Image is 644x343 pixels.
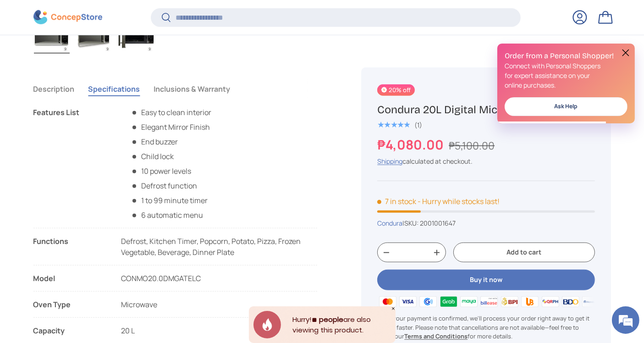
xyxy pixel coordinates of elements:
[414,121,422,128] div: (1)
[131,107,212,118] li: Easy to clean interior
[420,218,456,227] span: 2001001647
[121,236,301,257] span: Defrost, Kitchen Timer, Popcorn, Potato, Pizza, Frozen Vegetable, Beverage, Dinner Plate
[377,294,397,308] img: master
[33,299,107,310] div: Oven Type
[540,294,560,308] img: qrph
[131,180,212,191] li: Defrost function
[121,273,201,283] span: CONMO20.0DMGATELC
[377,196,416,206] span: 7 in stock
[131,210,212,221] li: 6 automatic menu
[88,78,140,100] button: Specifications
[33,325,107,336] div: Capacity
[398,294,418,308] img: visa
[131,136,212,147] li: End buzzer
[402,218,456,227] span: |
[581,294,601,308] img: metrobank
[505,51,627,61] h2: Order from a Personal Shopper!
[121,326,135,336] span: 20 L
[377,136,446,153] strong: ₱4,080.00
[33,10,102,24] img: ConcepStore
[131,122,212,133] li: Elegant Mirror Finish
[33,273,107,284] div: Model
[377,269,594,290] button: Buy it now
[118,17,154,54] img: Condura 20L Digital Microwave Oven
[520,294,540,308] img: ubp
[404,332,468,340] a: Terms and Conditions
[377,218,402,227] a: Condura
[479,294,499,308] img: billease
[404,218,418,227] span: SKU:
[438,294,458,308] img: grabpay
[391,306,396,311] div: Close
[418,294,438,308] img: gcash
[121,299,158,310] span: Microwave
[131,151,212,162] li: Child lock
[76,17,112,54] img: Condura 20L Digital Microwave Oven
[154,78,231,100] button: Inclusions & Warranty
[377,102,594,116] h1: Condura 20L Digital Microwave Oven
[131,195,212,206] li: 1 to 99 minute timer
[377,156,402,165] a: Shipping
[377,121,410,129] div: 5.0 out of 5.0 stars
[377,84,414,95] span: 20% off
[500,294,520,308] img: bpi
[377,120,410,129] span: ★★★★★
[34,17,70,54] img: Condura 20L Digital Microwave Oven
[33,107,107,221] div: Features List
[459,294,479,308] img: maya
[561,294,581,308] img: bdo
[449,138,495,153] s: ₱5,100.00
[377,156,594,166] div: calculated at checkout.
[453,242,594,262] button: Add to cart
[33,236,107,258] div: Functions
[131,166,212,177] li: 10 power levels
[377,314,594,341] p: Once your payment is confirmed, we'll process your order right away to get it to you faster. Plea...
[33,78,75,100] button: Description
[418,196,500,206] p: - Hurry while stocks last!
[505,97,627,116] a: Ask Help
[505,61,627,90] p: Connect with Personal Shoppers for expert assistance on your online purchases.
[377,119,422,129] a: 5.0 out of 5.0 stars (1)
